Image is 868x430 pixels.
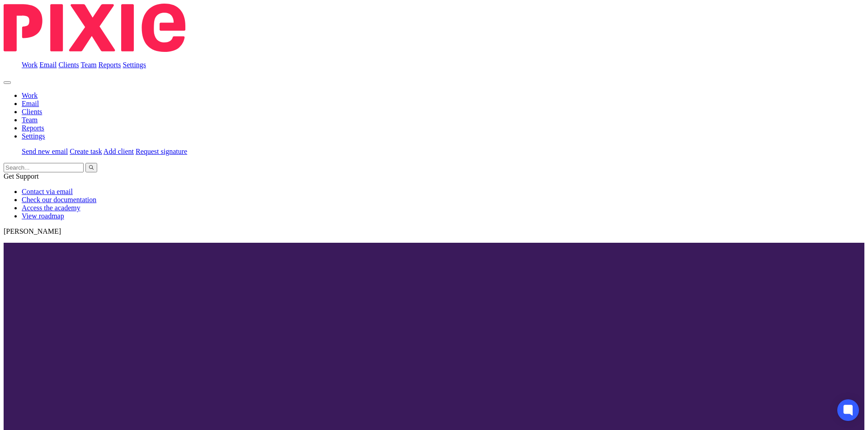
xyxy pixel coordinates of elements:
[22,196,96,203] a: Check our documentation
[4,172,39,180] span: Get Support
[4,227,864,236] p: [PERSON_NAME]
[85,163,97,172] button: Search
[123,61,146,69] a: Settings
[4,163,84,172] input: Search
[80,61,96,69] a: Team
[104,148,134,155] a: Add client
[22,108,42,116] a: Clients
[22,188,73,195] a: Contact via email
[22,92,38,99] a: Work
[39,61,57,69] a: Email
[22,204,80,212] a: Access the academy
[4,4,185,52] img: Pixie
[99,61,121,69] a: Reports
[22,124,44,132] a: Reports
[22,132,45,140] a: Settings
[70,148,102,155] a: Create task
[22,148,68,155] a: Send new email
[22,116,38,124] a: Team
[58,61,79,69] a: Clients
[22,61,38,69] a: Work
[22,100,39,107] a: Email
[136,148,187,155] a: Request signature
[22,212,64,220] a: View roadmap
